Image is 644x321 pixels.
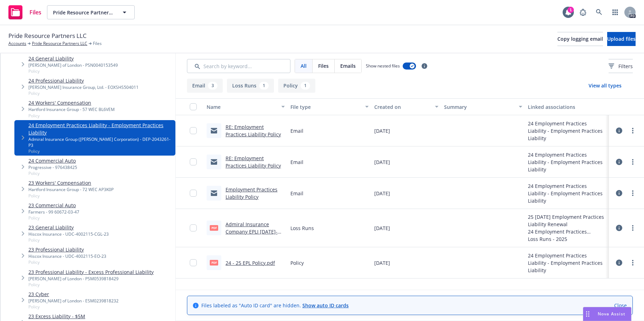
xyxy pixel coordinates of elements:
[557,32,603,46] button: Copy logging email
[28,259,106,265] span: Policy
[28,179,114,186] a: 23 Workers' Compensation
[208,82,217,90] div: 3
[28,90,139,96] span: Policy
[53,9,114,16] span: Pride Resource Partners LLC
[28,304,119,310] span: Policy
[607,35,636,42] span: Upload files
[609,63,633,70] span: Filters
[374,190,390,197] span: [DATE]
[28,62,118,68] div: [PERSON_NAME] of London - PSN0040153549
[8,40,26,47] a: Accounts
[528,120,606,142] div: 24 Employment Practices Liability - Employment Practices Liability
[28,106,115,112] div: Hartford Insurance Group - 57 WEC BL6VEM
[629,224,637,232] a: more
[28,122,173,136] a: 24 Employment Practices Liability - Employment Practices Liability
[190,259,197,266] input: Toggle Row Selected
[28,224,109,231] a: 23 General Liability
[93,40,102,47] span: Files
[190,103,197,110] input: Select all
[374,158,390,166] span: [DATE]
[28,164,77,170] div: Progressive - 976438425
[226,155,281,169] a: RE: Employment Practices Liability Policy
[201,302,349,309] span: Files labeled as "Auto ID card" are hidden.
[609,59,633,73] button: Filters
[583,307,631,321] button: Nova Assist
[290,190,303,197] span: Email
[290,158,303,166] span: Email
[371,98,441,115] button: Created on
[226,221,277,250] a: Admiral Insurance Company EPLI [DATE]- [DATE] Loss Runs - Valued [DATE].pdf
[28,231,109,237] div: Hiscox Insurance - UDC-4002115-CGL-23
[614,302,627,309] a: Close
[226,186,277,200] a: Employment Practices Liability Policy
[618,63,633,70] span: Filters
[568,7,574,13] div: 1
[577,79,633,93] button: View all types
[28,237,109,243] span: Policy
[28,313,122,320] a: 23 Excess Liability - $5M
[259,82,269,90] div: 1
[598,311,625,317] span: Nova Assist
[28,84,139,90] div: [PERSON_NAME] Insurance Group, Ltd. - EOXSHS504011
[28,193,114,199] span: Policy
[8,31,87,40] span: Pride Resource Partners LLC
[374,224,390,232] span: [DATE]
[340,62,356,70] span: Emails
[301,62,307,70] span: All
[28,253,106,259] div: Hiscox Insurance - UDC-4002115-EO-23
[28,209,79,215] div: Farmers - 99 60672-03-47
[374,127,390,135] span: [DATE]
[227,79,274,93] button: Loss Runs
[583,307,592,321] div: Drag to move
[6,2,44,22] a: Files
[190,158,197,165] input: Toggle Row Selected
[608,5,622,19] a: Switch app
[28,113,115,119] span: Policy
[557,35,603,42] span: Copy logging email
[28,136,173,148] div: Admiral Insurance Group ([PERSON_NAME] Corporation) - DEP-2043261-P3
[28,77,139,84] a: 24 Professional Liability
[28,268,154,276] a: 23 Professional Liability - Excess Professional Liability
[441,98,525,115] button: Summary
[32,40,87,47] a: Pride Resource Partners LLC
[629,189,637,197] a: more
[28,148,173,154] span: Policy
[28,202,79,209] a: 23 Commercial Auto
[29,9,41,15] span: Files
[28,276,154,282] div: [PERSON_NAME] of London - PSM0539818429
[629,126,637,135] a: more
[190,190,197,197] input: Toggle Row Selected
[28,170,77,176] span: Policy
[204,98,288,115] button: Name
[528,252,606,274] div: 24 Employment Practices Liability - Employment Practices Liability
[528,103,606,111] div: Linked associations
[190,127,197,134] input: Toggle Row Selected
[528,228,606,235] div: 24 Employment Practices Liability - Employment Practices Liability
[290,103,361,111] div: File type
[607,32,636,46] button: Upload files
[528,182,606,204] div: 24 Employment Practices Liability - Employment Practices Liability
[528,235,606,243] div: Loss Runs - 2025
[528,151,606,173] div: 24 Employment Practices Liability - Employment Practices Liability
[318,62,329,70] span: Files
[576,5,590,19] a: Report a Bug
[28,186,114,192] div: Hartford Insurance Group - 72 WEC AP3K0P
[28,99,115,106] a: 24 Workers' Compensation
[28,215,79,221] span: Policy
[629,158,637,166] a: more
[28,157,77,164] a: 24 Commercial Auto
[592,5,606,19] a: Search
[629,258,637,267] a: more
[28,290,119,298] a: 23 Cyber
[226,260,275,266] a: 24 - 25 EPL Policy.pdf
[187,79,223,93] button: Email
[28,68,118,74] span: Policy
[374,259,390,267] span: [DATE]
[302,302,349,309] a: Show auto ID cards
[207,103,277,111] div: Name
[444,103,515,111] div: Summary
[28,55,118,62] a: 24 General Liability
[374,103,431,111] div: Created on
[290,224,314,232] span: Loss Runs
[301,82,310,90] div: 1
